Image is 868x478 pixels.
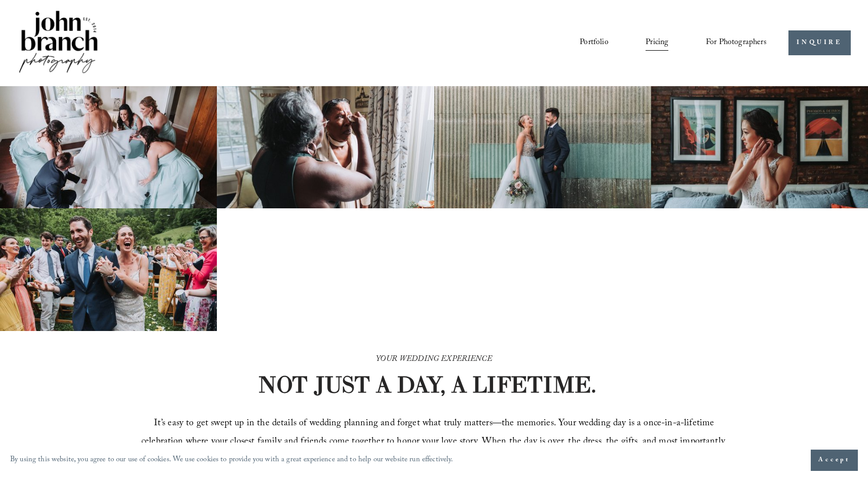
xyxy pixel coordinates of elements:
img: John Branch IV Photography [17,9,99,77]
a: folder dropdown [706,34,767,51]
a: Pricing [646,34,668,51]
img: A bride and groom standing together, laughing, with the bride holding a bouquet in front of a cor... [434,86,651,209]
span: For Photographers [706,35,767,51]
button: Accept [811,450,858,471]
img: Bride adjusting earring in front of framed posters on a brick wall. [651,86,868,209]
strong: NOT JUST A DAY, A LIFETIME. [258,371,596,398]
p: By using this website, you agree to our use of cookies. We use cookies to provide you with a grea... [10,453,454,468]
a: Portfolio [580,34,608,51]
a: INQUIRE [788,30,851,55]
em: YOUR WEDDING EXPERIENCE [376,353,492,366]
span: It’s easy to get swept up in the details of wedding planning and forget what truly matters—the me... [141,416,729,468]
span: Accept [818,455,850,465]
img: Woman applying makeup to another woman near a window with floral curtains and autumn flowers. [217,86,434,209]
